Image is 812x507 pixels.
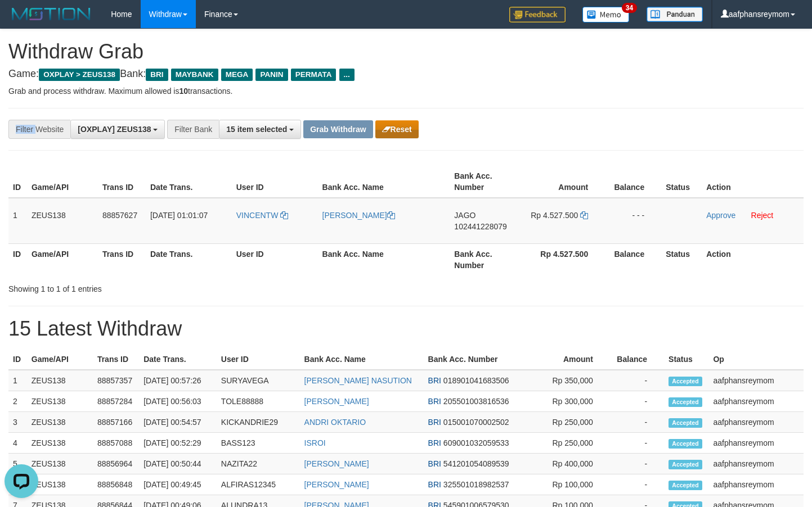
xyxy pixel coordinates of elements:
img: MOTION_logo.png [8,6,94,22]
span: Copy 015001070002502 to clipboard [443,418,509,427]
div: Showing 1 to 1 of 1 entries [8,279,330,295]
td: - [610,370,664,391]
td: 4 [8,433,27,454]
td: 5 [8,454,27,474]
button: Open LiveChat chat widget [5,4,38,38]
td: [DATE] 00:49:45 [139,474,217,495]
span: Accepted [669,377,702,386]
td: 3 [8,412,27,433]
td: aafphansreymom [708,454,804,474]
span: BRI [146,69,168,81]
span: Accepted [669,460,702,469]
span: Copy 205501003816536 to clipboard [443,397,509,406]
td: ZEUS138 [27,454,93,474]
span: BRI [428,438,441,447]
th: User ID [217,349,300,370]
a: ANDRI OKTARIO [304,418,366,427]
th: Balance [605,243,661,275]
span: PERMATA [291,69,337,81]
span: Copy 018901041683506 to clipboard [443,376,509,385]
td: ZEUS138 [27,412,93,433]
td: 1 [8,370,27,391]
td: BASS123 [217,433,300,454]
th: Bank Acc. Name [318,243,450,275]
td: [DATE] 00:54:57 [139,412,217,433]
th: Date Trans. [146,166,232,198]
a: VINCENTW [236,211,289,220]
h4: Game: Bank: [8,69,804,80]
td: ZEUS138 [27,433,93,454]
span: Copy 102441228079 to clipboard [454,222,506,231]
td: - - - [605,198,661,244]
a: [PERSON_NAME] NASUTION [304,376,412,385]
button: [OXPLAY] ZEUS138 [70,120,165,139]
span: MAYBANK [171,69,218,81]
strong: 10 [179,87,188,96]
th: Trans ID [93,349,139,370]
th: Date Trans. [139,349,217,370]
th: ID [8,349,27,370]
th: Bank Acc. Name [318,166,450,198]
td: SURYAVEGA [217,370,300,391]
th: Status [661,166,702,198]
a: Copy 4527500 to clipboard [580,211,588,220]
span: MEGA [221,69,253,81]
th: User ID [232,166,318,198]
span: Copy 609001032059533 to clipboard [443,438,509,447]
span: Copy 325501018982537 to clipboard [443,480,509,489]
th: Game/API [27,349,93,370]
td: aafphansreymom [708,370,804,391]
span: 88857627 [102,211,137,220]
td: - [610,412,664,433]
th: Bank Acc. Name [300,349,424,370]
span: [OXPLAY] ZEUS138 [78,125,151,134]
a: [PERSON_NAME] [304,397,369,406]
div: Filter Website [8,120,70,139]
td: ZEUS138 [27,391,93,412]
th: Amount [521,166,605,198]
th: Action [702,166,804,198]
td: 1 [8,198,27,244]
td: 88857357 [93,370,139,391]
th: User ID [232,243,318,275]
td: Rp 300,000 [531,391,609,412]
span: 34 [622,3,637,13]
span: Accepted [669,439,702,449]
td: aafphansreymom [708,474,804,495]
span: BRI [428,397,441,406]
td: Rp 250,000 [531,412,609,433]
span: Accepted [669,418,702,428]
td: TOLE88888 [217,391,300,412]
th: Balance [610,349,664,370]
td: aafphansreymom [708,433,804,454]
a: [PERSON_NAME] [322,211,395,220]
h1: 15 Latest Withdraw [8,318,804,340]
th: Bank Acc. Number [450,243,521,275]
h1: Withdraw Grab [8,40,804,63]
td: Rp 350,000 [531,370,609,391]
td: [DATE] 00:52:29 [139,433,217,454]
td: 2 [8,391,27,412]
a: [PERSON_NAME] [304,480,369,489]
td: 88857088 [93,433,139,454]
a: ISROI [304,438,326,447]
td: ZEUS138 [27,370,93,391]
span: BRI [428,459,441,468]
img: Feedback.jpg [509,7,566,22]
td: Rp 100,000 [531,474,609,495]
th: Game/API [27,166,98,198]
td: ZEUS138 [27,198,98,244]
th: Game/API [27,243,98,275]
button: Reset [375,120,419,138]
th: Date Trans. [146,243,232,275]
td: 88857166 [93,412,139,433]
th: Amount [531,349,609,370]
th: Bank Acc. Number [450,166,521,198]
td: [DATE] 00:57:26 [139,370,217,391]
td: - [610,474,664,495]
th: Op [708,349,804,370]
span: VINCENTW [236,211,279,220]
button: Grab Withdraw [303,120,373,138]
span: BRI [428,376,441,385]
th: Action [702,243,804,275]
